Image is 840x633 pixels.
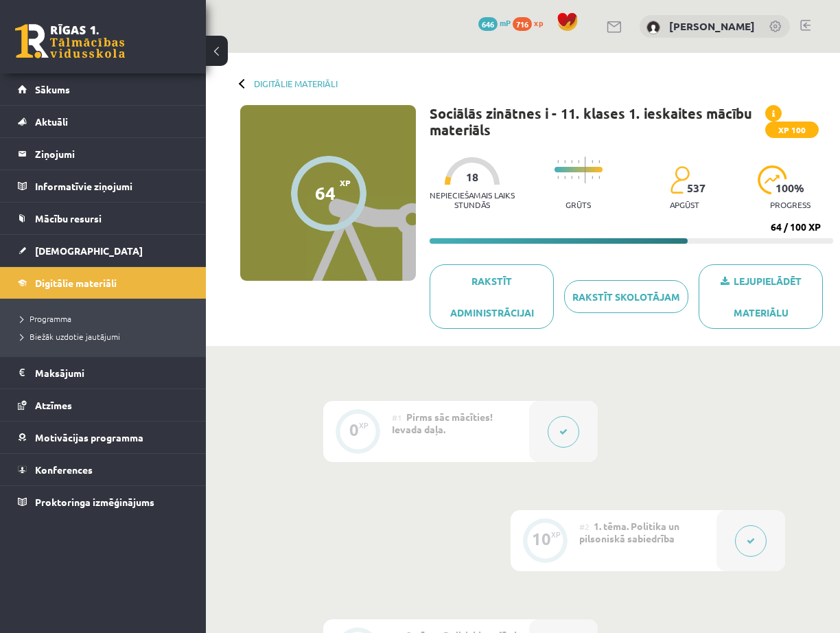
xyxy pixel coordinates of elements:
[551,531,561,538] div: XP
[775,182,805,194] span: 100 %
[687,182,705,194] span: 537
[392,412,402,423] span: #1
[758,165,787,194] img: icon-progress-161ccf0a02000e728c5f80fcf4c31c7af3da0e1684b2b1d7c360e028c24a22f1.svg
[21,312,192,325] a: Programma
[578,160,579,163] img: icon-short-line-57e1e144782c952c97e751825c79c345078a6d821885a25fce030b3d8c18986b.svg
[670,200,699,209] p: apgūst
[564,280,688,313] a: Rakstīt skolotājam
[340,178,351,187] span: XP
[21,330,192,343] a: Biežāk uzdotie jautājumi
[585,157,586,183] img: icon-long-line-d9ea69661e0d244f92f715978eff75569469978d946b2353a9bb055b3ed8787d.svg
[35,431,143,444] span: Motivācijas programma
[392,411,493,435] span: Pirms sāc mācīties! Ievada daļa.
[21,313,71,324] span: Programma
[571,160,572,163] img: icon-short-line-57e1e144782c952c97e751825c79c345078a6d821885a25fce030b3d8c18986b.svg
[534,17,543,28] span: xp
[15,24,125,58] a: Rīgas 1. Tālmācības vidusskola
[513,17,550,28] a: 716 xp
[513,17,532,31] span: 716
[646,21,660,34] img: Signija Fazekaša
[478,17,511,28] a: 646 mP
[571,176,572,179] img: icon-short-line-57e1e144782c952c97e751825c79c345078a6d821885a25fce030b3d8c18986b.svg
[21,331,120,342] span: Biežāk uzdotie jautājumi
[35,83,70,95] span: Sākums
[565,200,591,209] p: Grūts
[18,73,189,105] a: Sākums
[532,533,551,545] div: 10
[765,122,819,138] span: XP 100
[35,170,189,202] legend: Informatīvie ziņojumi
[18,267,189,299] a: Digitālie materiāli
[598,160,600,163] img: icon-short-line-57e1e144782c952c97e751825c79c345078a6d821885a25fce030b3d8c18986b.svg
[430,264,554,329] a: Rakstīt administrācijai
[592,176,593,179] img: icon-short-line-57e1e144782c952c97e751825c79c345078a6d821885a25fce030b3d8c18986b.svg
[18,389,189,421] a: Atzīmes
[770,200,810,209] p: progress
[35,212,102,225] span: Mācību resursi
[18,203,189,234] a: Mācību resursi
[35,399,72,411] span: Atzīmes
[579,520,679,544] span: 1. tēma. Politika un pilsoniskā sabiedrība
[557,160,559,163] img: icon-short-line-57e1e144782c952c97e751825c79c345078a6d821885a25fce030b3d8c18986b.svg
[557,176,559,179] img: icon-short-line-57e1e144782c952c97e751825c79c345078a6d821885a25fce030b3d8c18986b.svg
[18,357,189,389] a: Maksājumi
[254,78,338,89] a: Digitālie materiāli
[500,17,511,28] span: mP
[349,424,359,436] div: 0
[35,357,189,389] legend: Maksājumi
[35,244,143,257] span: [DEMOGRAPHIC_DATA]
[18,235,189,266] a: [DEMOGRAPHIC_DATA]
[18,486,189,518] a: Proktoringa izmēģinājums
[466,171,478,183] span: 18
[315,183,336,203] div: 64
[579,521,590,532] span: #2
[18,422,189,453] a: Motivācijas programma
[35,138,189,170] legend: Ziņojumi
[430,190,515,209] p: Nepieciešamais laiks stundās
[478,17,498,31] span: 646
[359,422,369,429] div: XP
[669,19,755,33] a: [PERSON_NAME]
[598,176,600,179] img: icon-short-line-57e1e144782c952c97e751825c79c345078a6d821885a25fce030b3d8c18986b.svg
[18,170,189,202] a: Informatīvie ziņojumi
[35,496,154,508] span: Proktoringa izmēģinājums
[35,115,68,128] span: Aktuāli
[670,165,690,194] img: students-c634bb4e5e11cddfef0936a35e636f08e4e9abd3cc4e673bd6f9a4125e45ecb1.svg
[18,454,189,485] a: Konferences
[564,160,565,163] img: icon-short-line-57e1e144782c952c97e751825c79c345078a6d821885a25fce030b3d8c18986b.svg
[18,106,189,137] a: Aktuāli
[578,176,579,179] img: icon-short-line-57e1e144782c952c97e751825c79c345078a6d821885a25fce030b3d8c18986b.svg
[35,463,93,476] span: Konferences
[18,138,189,170] a: Ziņojumi
[592,160,593,163] img: icon-short-line-57e1e144782c952c97e751825c79c345078a6d821885a25fce030b3d8c18986b.svg
[35,277,117,289] span: Digitālie materiāli
[430,105,765,138] h1: Sociālās zinātnes i - 11. klases 1. ieskaites mācību materiāls
[699,264,823,329] a: Lejupielādēt materiālu
[564,176,565,179] img: icon-short-line-57e1e144782c952c97e751825c79c345078a6d821885a25fce030b3d8c18986b.svg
